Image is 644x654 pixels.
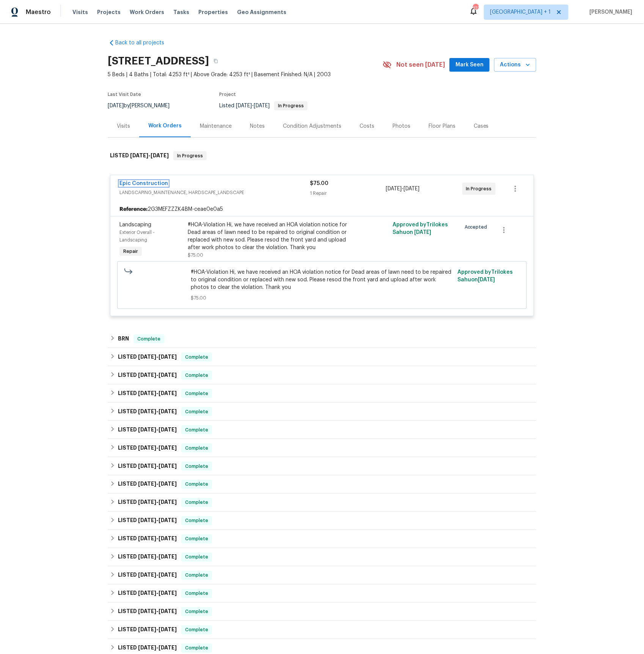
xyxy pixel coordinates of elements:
span: - [386,185,420,193]
span: [DATE] [138,481,156,487]
span: [DATE] [159,627,177,632]
span: - [138,572,177,578]
span: Projects [97,8,121,16]
div: LISTED [DATE]-[DATE]Complete [108,421,536,439]
div: LISTED [DATE]-[DATE]Complete [108,548,536,566]
span: [DATE] [159,536,177,541]
span: - [138,500,177,505]
h6: LISTED [118,553,177,562]
span: Complete [182,353,211,361]
h6: LISTED [118,516,177,525]
span: Complete [182,481,211,488]
h6: LISTED [118,589,177,598]
span: - [138,427,177,432]
div: LISTED [DATE]-[DATE]Complete [108,348,536,366]
span: Maestro [26,8,51,16]
span: - [138,372,177,378]
span: Tasks [173,9,189,15]
a: Back to all projects [108,39,181,47]
span: [DATE] [159,591,177,596]
span: Actions [500,60,530,70]
span: - [130,153,169,158]
span: - [138,591,177,596]
div: LISTED [DATE]-[DATE]Complete [108,475,536,494]
span: [DATE] [138,445,156,450]
h6: LISTED [118,462,177,471]
span: [DATE] [138,591,156,596]
div: Notes [250,122,265,130]
div: LISTED [DATE]-[DATE]Complete [108,585,536,603]
span: Complete [182,608,211,616]
span: [DATE] [404,186,420,191]
span: [DATE] [108,103,124,108]
h6: LISTED [118,626,177,635]
span: [DATE] [138,518,156,523]
h6: LISTED [118,353,177,362]
span: Complete [182,645,211,652]
div: LISTED [DATE]-[DATE]Complete [108,366,536,384]
span: - [138,518,177,523]
div: LISTED [DATE]-[DATE]Complete [108,603,536,621]
span: Exterior Overall - Landscaping [119,230,155,242]
span: In Progress [174,152,206,160]
div: Cases [474,122,489,130]
div: Condition Adjustments [283,122,341,130]
span: [PERSON_NAME] [587,8,633,16]
div: Maintenance [200,122,232,130]
span: Landscaping [119,222,151,227]
h6: LISTED [118,644,177,653]
span: In Progress [275,104,307,108]
h6: LISTED [118,607,177,616]
span: Geo Assignments [237,8,286,16]
div: Visits [117,122,130,130]
div: Costs [360,122,374,130]
span: Complete [182,590,211,598]
span: - [138,609,177,614]
span: [DATE] [138,409,156,414]
div: LISTED [DATE]-[DATE]Complete [108,566,536,585]
div: BRN Complete [108,330,536,348]
span: - [236,103,270,108]
span: [DATE] [130,153,148,158]
span: [DATE] [138,463,156,469]
div: LISTED [DATE]-[DATE]Complete [108,530,536,548]
h6: LISTED [118,571,177,580]
button: Mark Seen [449,58,490,72]
span: $75.00 [188,253,203,257]
span: Complete [182,408,211,416]
button: Copy Address [209,54,223,68]
span: $75.00 [191,294,453,302]
h6: LISTED [118,371,177,380]
span: [DATE] [254,103,270,108]
div: Work Orders [148,122,182,130]
span: [DATE] [138,645,156,651]
span: Complete [182,554,211,561]
div: LISTED [DATE]-[DATE]Complete [108,512,536,530]
span: Complete [182,426,211,434]
span: [DATE] [159,609,177,614]
span: Listed [219,103,308,108]
div: LISTED [DATE]-[DATE]Complete [108,457,536,475]
h6: LISTED [118,407,177,416]
span: Complete [134,335,163,343]
span: Approved by Trilokes Sahu on [457,270,513,282]
div: LISTED [DATE]-[DATE]Complete [108,494,536,512]
button: Actions [494,58,536,72]
b: Reference: [119,205,148,213]
span: Not seen [DATE] [396,61,445,69]
h6: LISTED [118,535,177,544]
span: Repair [120,248,141,255]
span: [DATE] [138,427,156,432]
span: [DATE] [138,354,156,359]
span: [DATE] [138,372,156,378]
span: [DATE] [138,572,156,578]
div: 123 [473,5,478,12]
span: [DATE] [151,153,169,158]
h6: LISTED [118,444,177,453]
h6: LISTED [110,151,169,160]
span: [DATE] [159,463,177,469]
span: Last Visit Date [108,92,141,97]
span: Complete [182,535,211,543]
span: [DATE] [159,445,177,450]
span: Complete [182,444,211,452]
